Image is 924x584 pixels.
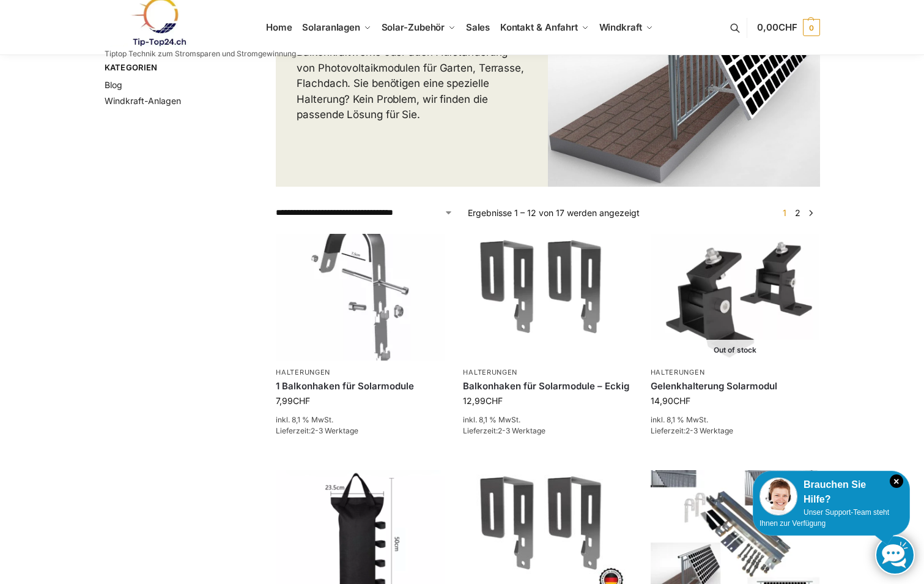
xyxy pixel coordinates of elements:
[466,21,490,33] span: Sales
[486,395,503,406] span: CHF
[803,19,820,36] span: 0
[463,426,545,435] span: Lieferzeit:
[806,206,815,219] a: →
[463,380,632,392] a: Balkonhaken für Solarmodule – Eckig
[276,414,445,425] p: inkl. 8,1 % MwSt.
[105,95,181,106] a: Windkraft-Anlagen
[302,21,360,33] span: Solaranlagen
[673,395,690,406] span: CHF
[686,426,733,435] span: 2-3 Werktage
[500,21,578,33] span: Kontakt & Anfahrt
[276,426,358,435] span: Lieferzeit:
[498,426,545,435] span: 2-3 Werktage
[651,368,705,376] a: Halterungen
[792,208,804,218] a: Seite 2
[780,208,789,218] span: Seite 1
[778,21,797,33] span: CHF
[775,206,819,219] nav: Produkt-Seitennummerierung
[651,414,819,425] p: inkl. 8,1 % MwSt.
[293,395,310,406] span: CHF
[651,426,733,435] span: Lieferzeit:
[276,368,330,376] a: Halterungen
[463,368,517,376] a: Halterungen
[760,508,889,528] span: Unser Support-Team steht Ihnen zur Verfügung
[468,206,640,219] p: Ergebnisse 1 – 12 von 17 werden angezeigt
[463,414,632,425] p: inkl. 8,1 % MwSt.
[651,380,819,392] a: Gelenkhalterung Solarmodul
[651,234,819,361] img: Gelenkhalterung Solarmodul
[651,234,819,361] a: Out of stockGelenkhalterung Solarmodul
[757,21,797,33] span: 0,00
[760,477,797,515] img: Customer service
[599,21,642,33] span: Windkraft
[757,9,819,46] a: 0,00CHF 0
[651,395,690,406] bdi: 14,90
[276,234,445,361] img: Balkonhaken für runde Handläufe
[463,234,632,361] img: Balkonhaken für Solarmodule - Eckig
[311,426,358,435] span: 2-3 Werktage
[890,474,903,488] i: Schließen
[463,395,503,406] bdi: 12,99
[297,13,527,123] p: Hier finden Sie alles, was Sie zur Befestigung von Solarmodulen benötigen. Halterungen für Balkon...
[382,21,445,33] span: Solar-Zubehör
[105,50,296,58] p: Tiptop Technik zum Stromsparen und Stromgewinnung
[105,62,226,74] span: Kategorien
[760,477,903,507] div: Brauchen Sie Hilfe?
[276,380,445,392] a: 1 Balkonhaken für Solarmodule
[276,206,453,219] select: Shop-Reihenfolge
[276,395,310,406] bdi: 7,99
[105,80,122,90] a: Blog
